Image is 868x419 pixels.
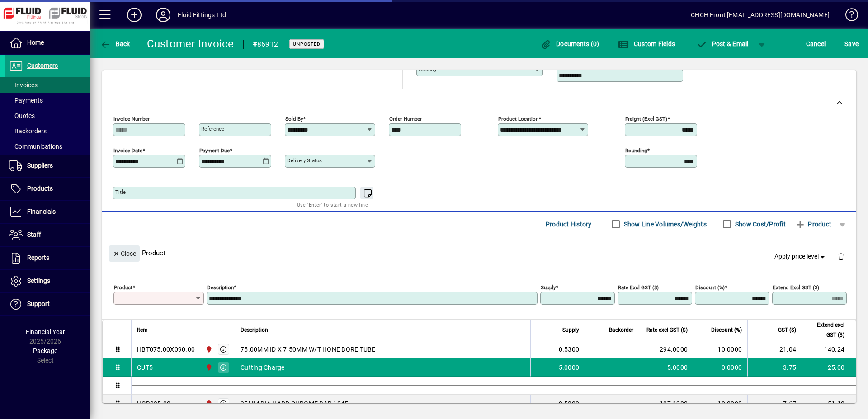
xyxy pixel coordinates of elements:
[645,345,688,354] div: 294.0000
[9,97,43,104] span: Payments
[802,395,856,413] td: 51.10
[559,363,580,372] span: 5.0000
[253,37,278,52] div: #86912
[646,325,688,335] span: Rate excl GST ($)
[807,320,844,340] span: Extend excl GST ($)
[90,36,140,52] app-page-header-button: Back
[207,284,234,291] mat-label: Description
[541,40,599,47] span: Documents (0)
[9,81,38,89] span: Invoices
[498,116,538,122] mat-label: Product location
[795,217,831,231] span: Product
[287,157,322,164] mat-label: Delivery status
[137,363,153,372] div: CUT5
[203,363,213,372] span: FLUID FITTINGS CHRISTCHURCH
[693,395,747,413] td: 10.0000
[114,284,132,291] mat-label: Product
[559,345,580,354] span: 0.5300
[562,325,579,335] span: Supply
[5,139,90,154] a: Communications
[241,325,268,335] span: Description
[109,245,140,262] button: Close
[27,62,58,69] span: Customers
[9,112,35,119] span: Quotes
[102,236,856,269] div: Product
[33,347,57,354] span: Package
[98,36,132,52] button: Back
[27,185,53,192] span: Products
[9,143,62,150] span: Communications
[5,155,90,177] a: Suppliers
[692,36,753,52] button: Post & Email
[107,249,142,257] app-page-header-button: Close
[830,252,852,260] app-page-header-button: Delete
[9,127,47,135] span: Backorders
[771,249,830,265] button: Apply price level
[830,245,852,267] button: Delete
[559,399,580,408] span: 0.5300
[844,40,848,47] span: S
[5,108,90,123] a: Quotes
[773,284,819,291] mat-label: Extend excl GST ($)
[27,300,50,307] span: Support
[113,116,150,122] mat-label: Invoice number
[27,39,44,46] span: Home
[5,178,90,200] a: Products
[802,358,856,377] td: 25.00
[201,126,224,132] mat-label: Reference
[693,358,747,377] td: 0.0000
[622,220,707,229] label: Show Line Volumes/Weights
[27,231,41,238] span: Staff
[27,162,53,169] span: Suppliers
[712,40,716,47] span: P
[618,284,659,291] mat-label: Rate excl GST ($)
[609,325,633,335] span: Backorder
[747,395,802,413] td: 7.67
[241,399,348,408] span: 35MM DIA HARD CHROME BAR 1045
[178,8,226,22] div: Fluid Fittings Ltd
[120,7,149,23] button: Add
[691,8,830,22] div: CHCH Front [EMAIL_ADDRESS][DOMAIN_NAME]
[542,216,595,232] button: Product History
[839,2,857,31] a: Knowledge Base
[137,345,195,354] div: HBT075.00X090.00
[695,284,725,291] mat-label: Discount (%)
[538,36,602,52] button: Documents (0)
[645,399,688,408] div: 107.1300
[5,201,90,223] a: Financials
[747,358,802,377] td: 3.75
[26,328,65,335] span: Financial Year
[693,340,747,358] td: 10.0000
[806,37,826,51] span: Cancel
[774,252,827,261] span: Apply price level
[844,37,859,51] span: ave
[203,399,213,409] span: FLUID FITTINGS CHRISTCHURCH
[115,189,126,195] mat-label: Title
[645,363,688,372] div: 5.0000
[618,40,675,47] span: Custom Fields
[546,217,592,231] span: Product History
[5,32,90,54] a: Home
[802,340,856,358] td: 140.24
[199,147,230,154] mat-label: Payment due
[27,254,49,261] span: Reports
[5,123,90,139] a: Backorders
[696,40,749,47] span: ost & Email
[27,208,56,215] span: Financials
[113,147,142,154] mat-label: Invoice date
[625,147,647,154] mat-label: Rounding
[5,224,90,246] a: Staff
[389,116,422,122] mat-label: Order number
[747,340,802,358] td: 21.04
[625,116,667,122] mat-label: Freight (excl GST)
[241,345,376,354] span: 75.00MM ID X 7.50MM W/T HONE BORE TUBE
[804,36,828,52] button: Cancel
[778,325,796,335] span: GST ($)
[27,277,50,284] span: Settings
[137,399,170,408] div: HCB035.00
[147,37,234,51] div: Customer Invoice
[149,7,178,23] button: Profile
[5,77,90,93] a: Invoices
[297,199,368,210] mat-hint: Use 'Enter' to start a new line
[5,270,90,292] a: Settings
